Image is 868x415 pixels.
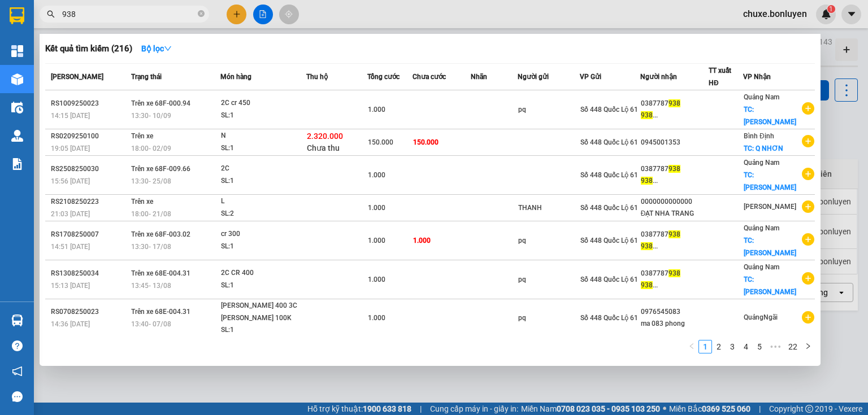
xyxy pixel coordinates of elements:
[221,130,306,142] div: N
[198,10,205,17] span: close-circle
[740,340,752,353] a: 4
[785,340,801,353] a: 22
[518,312,579,324] div: pq
[518,202,579,214] div: THANH
[726,340,739,353] li: 3
[131,210,171,218] span: 18:00 - 21/08
[368,138,393,146] span: 150.000
[51,130,128,142] div: RS0209250100
[580,106,638,113] span: Số 448 Quốc Lộ 61
[744,203,796,211] span: [PERSON_NAME]
[518,73,549,81] span: Người gửi
[12,366,23,377] span: notification
[753,340,766,353] a: 5
[641,229,708,241] div: 0387787
[413,73,446,81] span: Chưa cước
[11,73,23,85] img: warehouse-icon
[51,210,90,218] span: 21:03 [DATE]
[641,306,708,318] div: 0976545083
[641,110,708,121] div: ...
[580,237,638,244] span: Số 448 Quốc Lộ 61
[131,282,171,290] span: 13:45 - 13/08
[307,132,343,141] span: 2.320.000
[368,276,385,283] span: 1.000
[802,102,814,115] span: plus-circle
[221,279,306,292] div: SL: 1
[801,340,815,353] button: right
[11,314,23,326] img: warehouse-icon
[131,73,162,81] span: Trạng thái
[11,158,23,170] img: solution-icon
[709,67,731,87] span: TT xuất HĐ
[131,177,171,185] span: 13:30 - 25/08
[141,44,172,53] strong: Bộ lọc
[518,274,579,286] div: pq
[580,73,601,81] span: VP Gửi
[744,145,783,152] span: TC: Q NHƠN
[640,73,677,81] span: Người nhận
[699,340,711,353] a: 1
[220,73,251,81] span: Món hàng
[131,112,171,120] span: 13:30 - 10/09
[641,175,708,187] div: ...
[744,224,779,232] span: Quảng Nam
[802,168,814,180] span: plus-circle
[766,340,784,353] span: •••
[641,242,653,250] span: 938
[131,132,153,140] span: Trên xe
[132,40,181,58] button: Bộ lọcdown
[784,340,801,353] li: 22
[641,137,708,148] div: 0945001353
[471,73,487,81] span: Nhãn
[368,237,385,244] span: 1.000
[802,135,814,147] span: plus-circle
[685,340,698,353] li: Previous Page
[641,196,708,208] div: 0000000000000
[11,45,23,57] img: dashboard-icon
[805,343,811,350] span: right
[221,300,306,324] div: [PERSON_NAME] 400 3C [PERSON_NAME] 100K
[744,313,778,321] span: QuảngNgãi
[641,268,708,279] div: 0387787
[368,204,385,212] span: 1.000
[802,272,814,285] span: plus-circle
[802,200,814,213] span: plus-circle
[641,241,708,252] div: ...
[580,171,638,179] span: Số 448 Quốc Lộ 61
[47,10,55,18] span: search
[221,267,306,279] div: 2C CR 400
[307,143,340,152] span: Chưa thu
[744,93,779,101] span: Quảng Nam
[688,343,695,350] span: left
[669,99,680,107] span: 938
[51,243,90,251] span: 14:51 [DATE]
[641,281,653,289] span: 938
[641,111,653,119] span: 938
[580,314,638,322] span: Số 448 Quốc Lộ 61
[221,241,306,253] div: SL: 1
[712,340,726,353] li: 2
[580,204,638,212] span: Số 448 Quốc Lộ 61
[131,198,153,206] span: Trên xe
[641,98,708,110] div: 0387787
[131,320,171,328] span: 13:40 - 07/08
[518,235,579,247] div: pq
[641,177,653,185] span: 938
[51,306,128,318] div: RS0708250023
[744,237,796,257] span: TC: [PERSON_NAME]
[802,233,814,246] span: plus-circle
[368,171,385,179] span: 1.000
[131,243,171,251] span: 13:30 - 17/08
[131,99,190,107] span: Trên xe 68F-000.94
[744,132,774,140] span: Bình Định
[368,106,385,113] span: 1.000
[698,340,712,353] li: 1
[51,177,90,185] span: 15:56 [DATE]
[518,104,579,116] div: pq
[367,73,400,81] span: Tổng cước
[744,159,779,167] span: Quảng Nam
[641,318,708,330] div: ma 083 phong
[11,102,23,113] img: warehouse-icon
[51,98,128,110] div: RS1009250023
[685,340,698,353] button: left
